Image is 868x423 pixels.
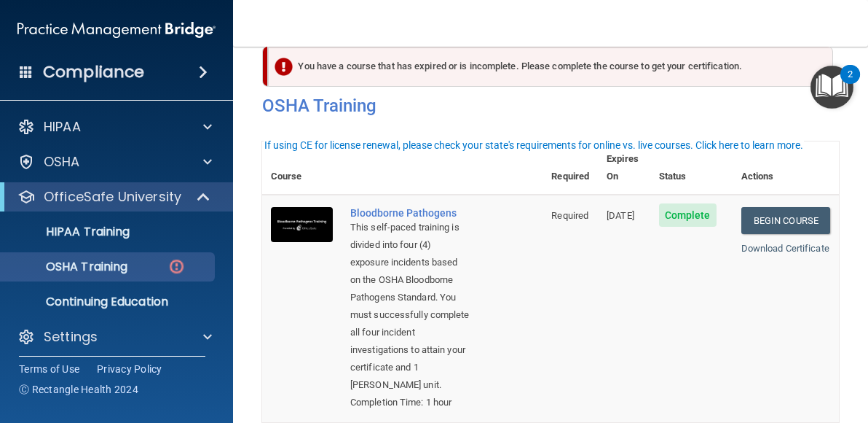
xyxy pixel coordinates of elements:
img: danger-circle.6113f641.png [167,257,186,276]
th: Actions [733,141,839,195]
a: Download Certificate [741,243,829,254]
p: OSHA [44,153,80,171]
h4: Compliance [43,62,144,82]
div: Completion Time: 1 hour [350,394,470,411]
div: This self-paced training is divided into four (4) exposure incidents based on the OSHA Bloodborne... [350,219,470,394]
span: [DATE] [607,210,634,221]
a: OfficeSafe University [17,188,211,206]
h4: OSHA Training [262,96,839,116]
th: Expires On [598,141,650,195]
th: Course [262,141,342,195]
p: HIPAA [44,118,81,136]
img: exclamation-circle-solid-danger.72ef9ffc.png [275,58,293,76]
span: Required [551,210,588,221]
p: OfficeSafe University [44,188,181,206]
a: Begin Course [741,207,830,234]
p: HIPAA Training [9,225,130,239]
th: Required [542,141,598,195]
span: Complete [659,203,717,227]
p: OSHA Training [9,260,127,274]
th: Status [650,141,733,195]
p: Continuing Education [9,295,208,309]
div: 2 [848,74,853,93]
iframe: Drift Widget Chat Controller [616,319,851,378]
a: HIPAA [17,118,212,136]
button: If using CE for license renewal, please check your state's requirements for online vs. live cours... [262,138,805,152]
a: Bloodborne Pathogens [350,207,470,219]
a: Settings [17,328,212,346]
img: PMB logo [17,15,216,44]
a: Privacy Policy [97,362,162,376]
div: You have a course that has expired or is incomplete. Please complete the course to get your certi... [268,46,833,87]
p: Settings [44,328,98,346]
a: OSHA [17,153,212,171]
button: Open Resource Center, 2 new notifications [810,66,853,109]
span: Ⓒ Rectangle Health 2024 [19,382,138,397]
a: Terms of Use [19,362,79,376]
div: If using CE for license renewal, please check your state's requirements for online vs. live cours... [264,140,803,150]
